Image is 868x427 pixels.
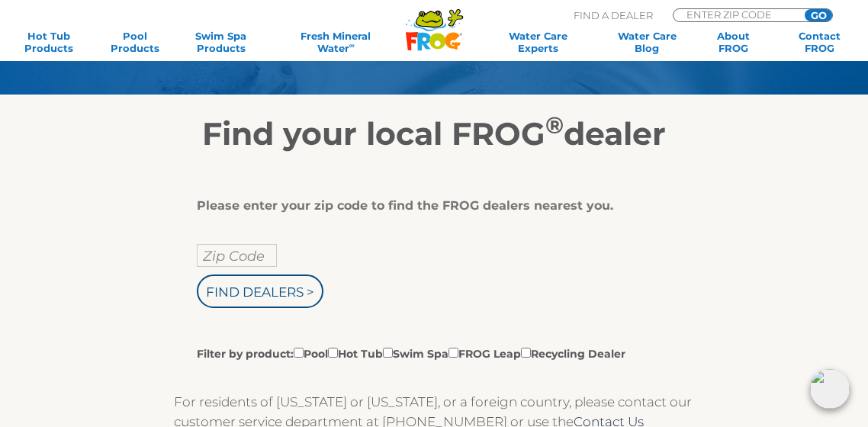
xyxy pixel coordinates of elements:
[294,348,304,358] input: Filter by product:PoolHot TubSwim SpaFROG LeapRecycling Dealer
[685,9,788,20] input: Zip Code Form
[805,9,832,21] input: GO
[197,198,659,213] div: Please enter your zip code to find the FROG dealers nearest you.
[274,30,398,54] a: Fresh MineralWater∞
[349,41,355,50] sup: ∞
[101,30,169,54] a: PoolProducts
[574,8,653,22] p: Find A Dealer
[448,348,458,358] input: Filter by product:PoolHot TubSwim SpaFROG LeapRecycling Dealer
[188,30,255,54] a: Swim SpaProducts
[613,30,680,54] a: Water CareBlog
[786,30,853,54] a: ContactFROG
[521,348,531,358] input: Filter by product:PoolHot TubSwim SpaFROG LeapRecycling Dealer
[44,114,824,152] h2: Find your local FROG dealer
[197,274,323,308] input: Find Dealers >
[197,345,625,361] label: Filter by product: Pool Hot Tub Swim Spa FROG Leap Recycling Dealer
[482,30,595,54] a: Water CareExperts
[699,30,767,54] a: AboutFROG
[810,369,850,409] img: openIcon
[383,348,393,358] input: Filter by product:PoolHot TubSwim SpaFROG LeapRecycling Dealer
[545,111,564,140] sup: ®
[328,348,338,358] input: Filter by product:PoolHot TubSwim SpaFROG LeapRecycling Dealer
[15,30,82,54] a: Hot TubProducts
